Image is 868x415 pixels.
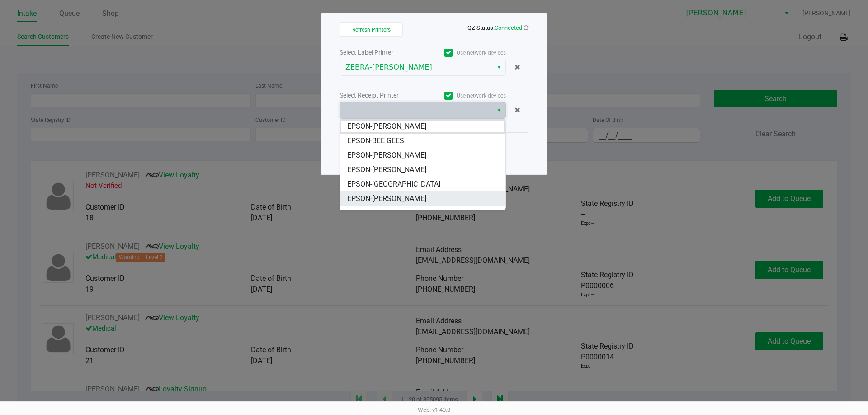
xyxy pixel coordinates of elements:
[347,150,426,161] span: EPSON-[PERSON_NAME]
[340,48,423,57] div: Select Label Printer
[467,24,528,31] span: QZ Status:
[492,59,505,75] button: Select
[347,135,404,146] span: EPSON-BEE GEES
[492,102,505,118] button: Select
[423,49,506,57] label: Use network devices
[340,91,423,100] div: Select Receipt Printer
[347,164,426,175] span: EPSON-[PERSON_NAME]
[352,27,391,33] span: Refresh Printers
[347,193,426,204] span: EPSON-[PERSON_NAME]
[340,22,403,37] button: Refresh Printers
[347,208,426,219] span: EPSON-[PERSON_NAME]
[347,121,426,132] span: EPSON-[PERSON_NAME]
[345,62,487,73] span: ZEBRA-[PERSON_NAME]
[347,179,440,190] span: EPSON-[GEOGRAPHIC_DATA]
[495,24,522,31] span: Connected
[418,406,450,413] span: Web: v1.40.0
[423,92,506,100] label: Use network devices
